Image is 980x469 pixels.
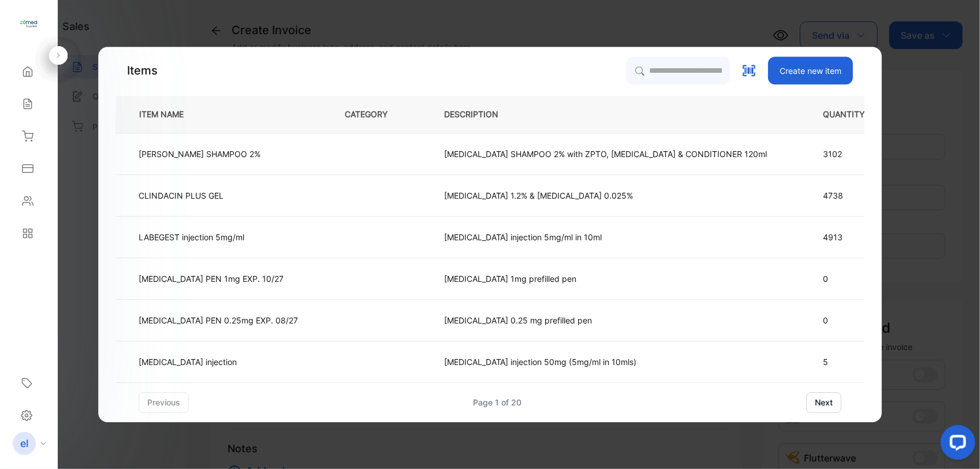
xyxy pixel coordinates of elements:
[139,273,284,285] p: [MEDICAL_DATA] PEN 1mg EXP. 10/27
[931,420,980,469] iframe: LiveChat chat widget
[768,57,853,84] button: Create new item
[135,109,202,121] p: ITEM NAME
[824,356,922,368] p: 5
[139,356,237,368] p: [MEDICAL_DATA] injection
[139,314,298,326] p: [MEDICAL_DATA] PEN 0.25mg EXP. 08/27
[139,148,260,160] p: [PERSON_NAME] SHAMPOO 2%
[20,15,38,32] img: logo
[444,231,602,243] p: [MEDICAL_DATA] injection 5mg/ml in 10ml
[444,109,517,121] p: DESCRIPTION
[139,392,189,413] button: previous
[474,396,522,408] div: Page 1 of 20
[824,273,922,285] p: 0
[444,189,634,202] p: [MEDICAL_DATA] 1.2% & [MEDICAL_DATA] 0.025%
[824,109,922,121] p: QUANTITY REMAINS
[444,273,577,285] p: [MEDICAL_DATA] 1mg prefilled pen
[20,436,28,451] p: el
[806,392,841,413] button: next
[139,231,244,243] p: LABEGEST injection 5mg/ml
[824,314,922,326] p: 0
[824,189,922,202] p: 4738
[444,356,637,368] p: [MEDICAL_DATA] injection 50mg (5mg/ml in 10mls)
[444,148,767,160] p: [MEDICAL_DATA] SHAMPOO 2% with ZPTO, [MEDICAL_DATA] & CONDITIONER 120ml
[139,189,223,202] p: CLINDACIN PLUS GEL
[444,314,593,326] p: [MEDICAL_DATA] 0.25 mg prefilled pen
[824,148,922,160] p: 3102
[824,231,922,243] p: 4913
[127,62,158,79] p: Items
[345,109,406,121] p: CATEGORY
